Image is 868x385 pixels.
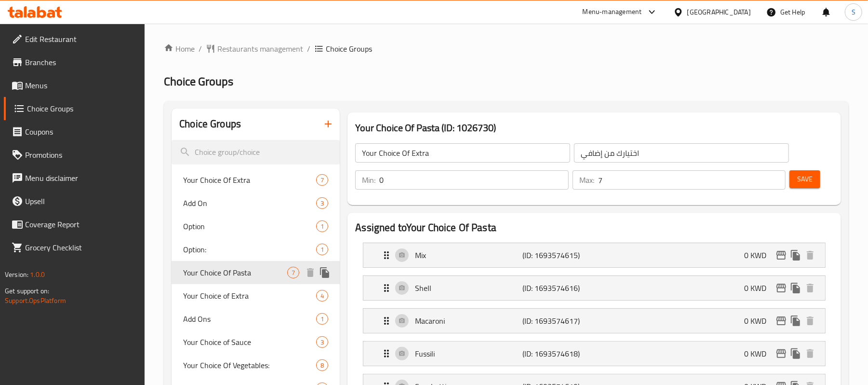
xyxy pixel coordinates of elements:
span: Your Choice of Extra [183,290,316,302]
a: Support.OpsPlatform [5,294,66,307]
span: 1 [317,245,328,254]
a: Grocery Checklist [4,236,145,259]
span: Edit Restaurant [25,33,137,45]
div: [GEOGRAPHIC_DATA] [687,7,751,17]
button: duplicate [788,248,803,262]
input: search [172,140,340,165]
button: delete [803,281,817,295]
span: Choice Groups [164,70,233,92]
span: Restaurants management [217,43,303,55]
span: Your Choice of Sauce [183,336,316,348]
p: 0 KWD [744,249,774,261]
span: Add Ons [183,313,316,325]
span: 7 [288,268,299,277]
span: Choice Groups [326,43,372,55]
p: (ID: 1693574617) [523,315,595,327]
a: Upsell [4,190,145,213]
h2: Choice Groups [179,117,241,131]
div: Add Ons1 [172,307,340,330]
p: (ID: 1693574618) [523,348,595,359]
div: Your Choice of Extra4 [172,284,340,307]
button: edit [774,248,788,262]
div: Choices [287,267,299,278]
button: delete [803,346,817,361]
button: edit [774,346,788,361]
button: duplicate [788,346,803,361]
div: Your Choice Of Vegetables:8 [172,354,340,377]
span: Upsell [25,195,137,207]
div: Expand [363,276,825,300]
p: 0 KWD [744,348,774,359]
span: Promotions [25,149,137,161]
span: Coverage Report [25,219,137,230]
h3: Your Choice Of Pasta (ID: 1026730) [355,120,833,136]
span: 1.0.0 [30,268,45,281]
a: Menu disclaimer [4,166,145,190]
li: Expand [355,239,833,272]
button: duplicate [788,314,803,328]
div: Menu-management [583,6,642,18]
div: Choices [316,336,328,348]
span: 1 [317,315,328,324]
button: edit [774,314,788,328]
div: Your Choice Of Extra7 [172,168,340,192]
div: Choices [316,197,328,209]
li: Expand [355,304,833,337]
span: 3 [317,199,328,208]
button: duplicate [788,281,803,295]
div: Your Choice Of Pasta7deleteduplicate [172,261,340,284]
li: / [307,43,310,55]
p: 0 KWD [744,282,774,294]
span: 8 [317,361,328,370]
a: Choice Groups [4,97,145,120]
div: Expand [363,309,825,333]
div: Option:1 [172,238,340,261]
div: Option1 [172,215,340,238]
nav: breadcrumb [164,43,849,55]
div: Expand [363,342,825,366]
a: Branches [4,51,145,74]
button: delete [303,265,318,280]
div: Choices [316,220,328,232]
span: 1 [317,222,328,231]
a: Home [164,43,195,55]
span: Option: [183,244,316,255]
div: Add On3 [172,192,340,215]
a: Coverage Report [4,213,145,236]
p: Shell [415,282,522,294]
div: Choices [316,244,328,255]
span: Grocery Checklist [25,242,137,253]
span: Add On [183,197,316,209]
div: Choices [316,290,328,302]
p: 0 KWD [744,315,774,327]
span: Option [183,220,316,232]
a: Restaurants management [206,43,303,55]
span: Coupons [25,126,137,137]
div: Choices [316,313,328,325]
span: Choice Groups [27,103,137,114]
button: Save [789,170,820,188]
p: Mix [415,249,522,261]
span: Menu disclaimer [25,172,137,184]
a: Menus [4,74,145,97]
button: delete [803,248,817,262]
button: duplicate [318,265,332,280]
div: Choices [316,359,328,371]
li: / [199,43,202,55]
a: Edit Restaurant [4,27,145,51]
span: Your Choice Of Pasta [183,267,287,278]
span: 3 [317,338,328,347]
p: Min: [362,174,375,186]
button: delete [803,314,817,328]
li: Expand [355,337,833,370]
span: Branches [25,56,137,68]
span: Your Choice Of Extra [183,174,316,186]
button: edit [774,281,788,295]
span: Get support on: [5,285,49,297]
a: Coupons [4,120,145,143]
h2: Assigned to Your Choice Of Pasta [355,220,833,235]
p: (ID: 1693574616) [523,282,595,294]
div: Expand [363,243,825,267]
span: Save [797,173,813,185]
span: 4 [317,291,328,301]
